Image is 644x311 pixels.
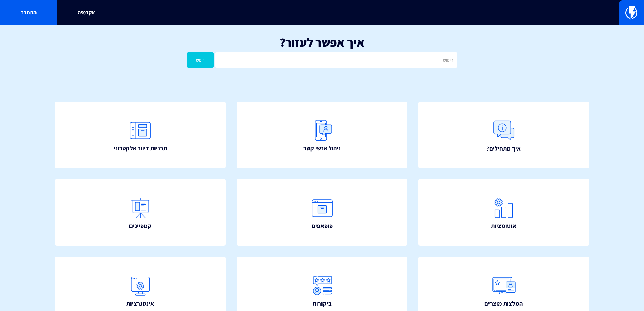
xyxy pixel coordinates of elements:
[491,222,516,230] span: אוטומציות
[313,299,332,308] span: ביקורות
[114,144,167,153] span: תבניות דיוור אלקטרוני
[303,144,341,153] span: ניהול אנשי קשר
[55,102,226,169] a: תבניות דיוור אלקטרוני
[126,299,154,308] span: אינטגרציות
[237,179,408,246] a: פופאפים
[237,102,408,169] a: ניהול אנשי קשר
[418,179,589,246] a: אוטומציות
[129,222,151,230] span: קמפיינים
[486,144,521,153] span: איך מתחילים?
[418,102,589,169] a: איך מתחילים?
[10,36,634,49] h1: איך אפשר לעזור?
[215,52,457,68] input: חיפוש
[55,179,226,246] a: קמפיינים
[484,299,523,308] span: המלצות מוצרים
[312,222,333,230] span: פופאפים
[187,52,214,68] button: חפש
